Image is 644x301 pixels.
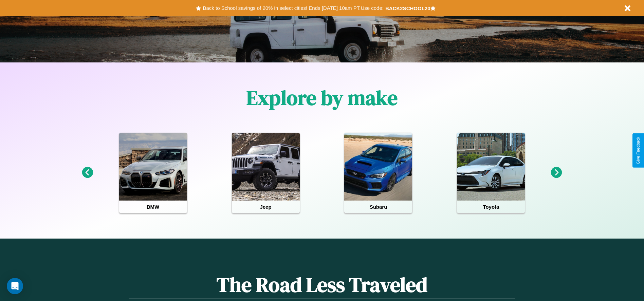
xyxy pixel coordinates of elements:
[457,201,525,213] h4: Toyota
[129,271,515,299] h1: The Road Less Traveled
[7,278,23,294] div: Open Intercom Messenger
[119,201,187,213] h4: BMW
[344,201,412,213] h4: Subaru
[385,5,430,11] b: BACK2SCHOOL20
[201,3,385,13] button: Back to School savings of 20% in select cities! Ends [DATE] 10am PT.Use code:
[232,201,300,213] h4: Jeep
[636,137,641,164] div: Give Feedback
[246,84,398,112] h1: Explore by make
